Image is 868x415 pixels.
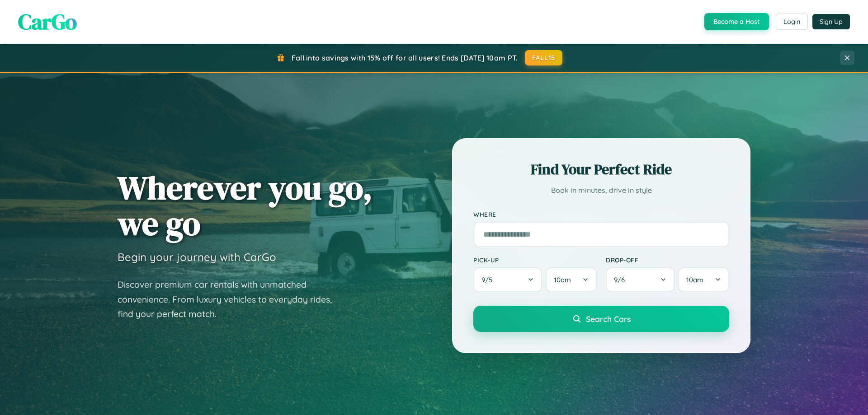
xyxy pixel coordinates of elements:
[481,275,497,284] span: 9 / 5
[586,314,631,324] span: Search Cars
[614,275,629,284] span: 9 / 6
[473,159,729,179] h2: Find Your Perfect Ride
[812,14,850,29] button: Sign Up
[678,267,729,292] button: 10am
[554,275,571,284] span: 10am
[525,50,563,65] button: FALL15
[473,306,729,332] button: Search Cars
[704,13,769,30] button: Become a Host
[118,277,344,322] p: Discover premium car rentals with unmatched convenience. From luxury vehicles to everyday rides, ...
[686,275,703,284] span: 10am
[473,267,542,292] button: 9/5
[473,256,597,264] label: Pick-up
[776,14,808,30] button: Login
[473,210,729,218] label: Where
[546,267,597,292] button: 10am
[473,184,729,197] p: Book in minutes, drive in style
[606,267,675,292] button: 9/6
[118,170,373,241] h1: Wherever you go, we go
[606,256,729,264] label: Drop-off
[18,7,77,37] span: CarGo
[118,250,276,264] h3: Begin your journey with CarGo
[292,53,518,62] span: Fall into savings with 15% off for all users! Ends [DATE] 10am PT.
